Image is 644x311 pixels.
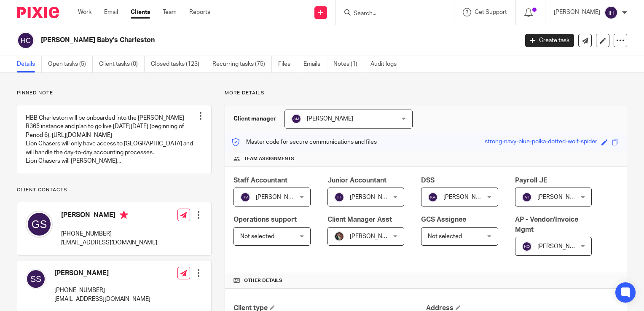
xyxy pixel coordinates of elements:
p: [EMAIL_ADDRESS][DOMAIN_NAME] [54,295,150,303]
span: Operations support [233,216,297,223]
span: Staff Accountant [233,177,287,184]
span: [PERSON_NAME] [350,233,396,239]
img: svg%3E [522,192,532,202]
span: Get Support [475,9,507,15]
p: Pinned note [17,90,212,97]
img: svg%3E [26,211,53,238]
a: Client tasks (0) [99,56,145,72]
img: svg%3E [334,192,344,202]
h4: [PERSON_NAME] [61,211,157,221]
span: [PERSON_NAME] [256,194,302,200]
p: Client contacts [17,187,212,193]
a: Notes (1) [333,56,364,72]
span: Not selected [240,233,274,239]
img: svg%3E [17,32,35,49]
a: Open tasks (5) [48,56,93,72]
h2: [PERSON_NAME] Baby's Charleston [41,36,418,45]
span: Junior Accountant [327,177,386,184]
a: Audit logs [370,56,403,72]
a: Create task [525,34,574,47]
img: Profile%20picture%20JUS.JPG [334,231,344,241]
span: [PERSON_NAME] [350,194,396,200]
img: svg%3E [240,192,250,202]
span: Other details [244,277,282,284]
span: AP - Vendor/Invoice Mgmt [515,216,578,233]
p: [EMAIL_ADDRESS][DOMAIN_NAME] [61,239,157,247]
span: [PERSON_NAME] [443,194,490,200]
a: Reports [189,8,210,16]
span: Team assignments [244,155,294,162]
span: [PERSON_NAME] [537,244,584,249]
h3: Client manager [233,115,276,123]
span: [PERSON_NAME] [537,194,584,200]
h4: [PERSON_NAME] [54,269,150,278]
img: Pixie [17,7,59,18]
p: [PERSON_NAME] [554,8,600,16]
span: Payroll JE [515,177,547,184]
img: svg%3E [604,6,618,19]
div: strong-navy-blue-polka-dotted-wolf-spider [485,137,597,147]
a: Details [17,56,42,72]
p: [PHONE_NUMBER] [54,286,150,295]
a: Files [278,56,297,72]
span: [PERSON_NAME] [307,116,353,122]
a: Clients [131,8,150,16]
a: Closed tasks (123) [151,56,206,72]
span: Client Manager Asst [327,216,392,223]
span: GCS Assignee [421,216,466,223]
span: Not selected [428,233,462,239]
span: DSS [421,177,435,184]
a: Emails [303,56,327,72]
p: Master code for secure communications and files [231,138,377,146]
a: Team [163,8,177,16]
img: svg%3E [26,269,46,289]
p: More details [225,90,627,97]
input: Search [353,10,429,18]
a: Work [78,8,91,16]
i: Primary [120,211,128,219]
p: [PHONE_NUMBER] [61,230,157,238]
a: Email [104,8,118,16]
img: svg%3E [428,192,438,202]
img: svg%3E [522,241,532,252]
a: Recurring tasks (75) [212,56,272,72]
img: svg%3E [291,114,301,124]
